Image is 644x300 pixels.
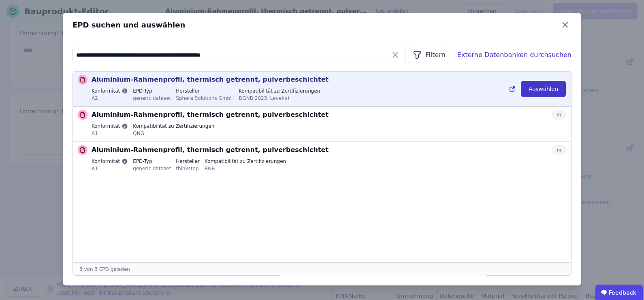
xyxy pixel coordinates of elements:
[205,165,286,172] div: BNB
[92,165,128,172] div: A1
[176,88,234,94] label: Hersteller
[133,123,214,129] label: Kompatibilität zu Zertifizierungen
[239,94,320,101] div: DGNB 2023, Level(s)
[552,145,566,155] div: m
[92,75,328,85] p: Aluminium-Rahmenprofil, thermisch getrennt, pulverbeschichtet
[92,110,328,120] p: Aluminium-Rahmenprofil, thermisch getrennt, pulverbeschichtet
[409,47,449,63] button: Filtern
[552,110,566,120] div: m
[176,158,200,165] label: Hersteller
[92,88,128,94] label: Konformität
[176,165,200,172] div: thinkstep
[521,81,566,97] button: Auswählen
[73,19,559,31] div: EPD suchen und auswählen
[133,88,171,94] label: EPD-Typ
[239,88,320,94] label: Kompatibilität zu Zertifizierungen
[457,50,571,60] div: Externe Datenbanken durchsuchen
[205,158,286,165] label: Kompatibilität zu Zertifizierungen
[73,262,571,275] div: 3 von 3 EPD geladen
[92,94,128,101] div: A2
[133,94,171,101] div: generic dataset
[92,123,128,129] label: Konformität
[133,129,214,137] div: QNG
[92,145,328,155] p: Aluminium-Rahmenprofil, thermisch getrennt, pulverbeschichtet
[133,158,171,165] label: EPD-Typ
[133,165,171,172] div: generic dataset
[92,158,128,165] label: Konformität
[92,129,128,137] div: A1
[176,94,234,101] div: Sphera Solutions GmbH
